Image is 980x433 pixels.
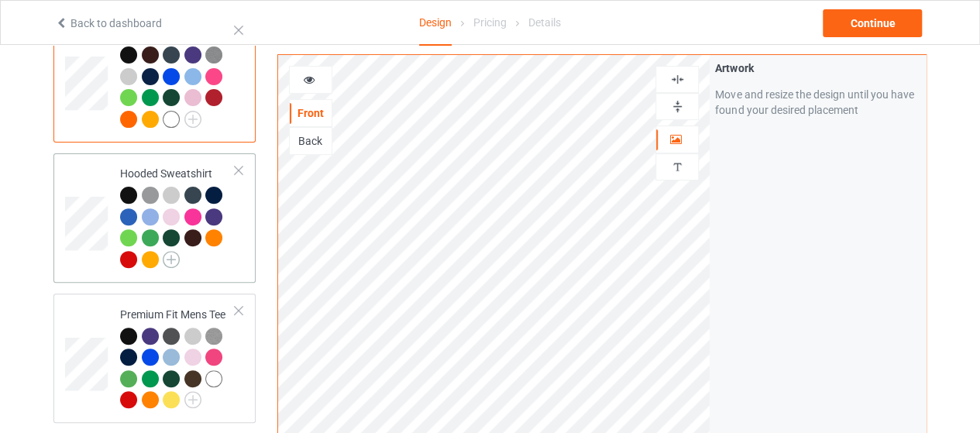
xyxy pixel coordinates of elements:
[205,46,222,64] img: heather_texture.png
[715,87,920,118] div: Move and resize the design until you have found your desired placement
[715,60,920,76] div: Artwork
[670,99,685,114] img: svg%3E%0A
[419,1,452,46] div: Design
[53,13,256,143] div: Classic T-Shirt
[55,17,162,29] a: Back to dashboard
[670,72,685,87] img: svg%3E%0A
[120,307,236,407] div: Premium Fit Mens Tee
[205,328,222,345] img: heather_texture.png
[53,294,256,423] div: Premium Fit Mens Tee
[473,1,507,44] div: Pricing
[290,105,332,121] div: Front
[528,1,561,44] div: Details
[184,111,201,128] img: svg+xml;base64,PD94bWwgdmVyc2lvbj0iMS4wIiBlbmNvZGluZz0iVVRGLTgiPz4KPHN2ZyB3aWR0aD0iMjJweCIgaGVpZ2...
[163,251,180,268] img: svg+xml;base64,PD94bWwgdmVyc2lvbj0iMS4wIiBlbmNvZGluZz0iVVRGLTgiPz4KPHN2ZyB3aWR0aD0iMjJweCIgaGVpZ2...
[670,160,685,174] img: svg%3E%0A
[120,26,236,126] div: Classic T-Shirt
[120,166,236,266] div: Hooded Sweatshirt
[53,153,256,283] div: Hooded Sweatshirt
[823,9,922,37] div: Continue
[184,391,201,408] img: svg+xml;base64,PD94bWwgdmVyc2lvbj0iMS4wIiBlbmNvZGluZz0iVVRGLTgiPz4KPHN2ZyB3aWR0aD0iMjJweCIgaGVpZ2...
[290,133,332,149] div: Back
